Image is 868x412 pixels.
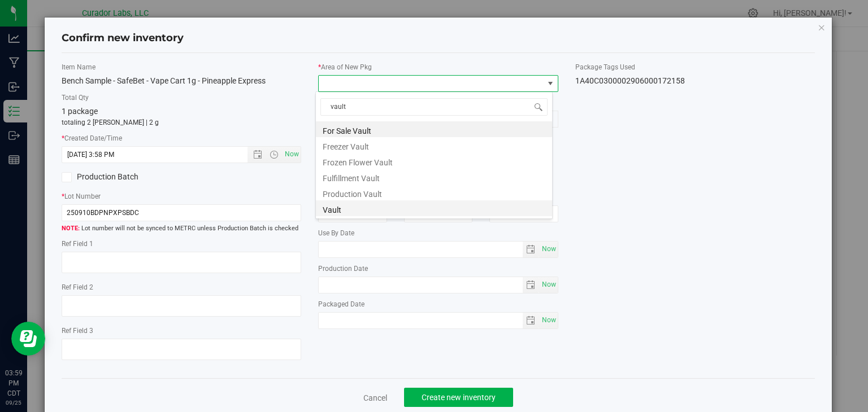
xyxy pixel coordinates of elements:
[62,133,302,143] label: Created Date/Time
[575,75,815,87] div: 1A40C0300002906000172158
[62,191,302,201] label: Lot Number
[539,241,558,257] span: Set Current date
[318,228,558,238] label: Use By Date
[539,277,558,293] span: select
[62,62,302,72] label: Item Name
[404,388,513,407] button: Create new inventory
[264,150,284,159] span: Open the time view
[318,264,558,274] label: Production Date
[363,392,387,404] a: Cancel
[318,299,558,309] label: Packaged Date
[62,93,302,103] label: Total Qty
[539,242,558,257] span: select
[283,146,302,163] span: Set Current date
[422,393,496,402] span: Create new inventory
[62,239,302,249] label: Ref Field 1
[248,150,267,159] span: Open the date view
[318,62,558,72] label: Area of New Pkg
[62,326,302,336] label: Ref Field 3
[523,242,539,257] span: select
[523,313,539,328] span: select
[523,277,539,293] span: select
[62,75,302,87] div: Bench Sample - SafeBet - Vape Cart 1g - Pineapple Express
[62,107,98,116] span: 1 package
[575,62,815,72] label: Package Tags Used
[539,312,558,328] span: Set Current date
[62,224,302,234] span: Lot number will not be synced to METRC unless Production Batch is checked
[62,31,184,46] h4: Confirm new inventory
[62,282,302,292] label: Ref Field 2
[539,277,558,293] span: Set Current date
[62,171,173,183] label: Production Batch
[11,322,45,356] iframe: Resource center
[539,313,558,328] span: select
[62,117,302,128] p: totaling 2 [PERSON_NAME] | 2 g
